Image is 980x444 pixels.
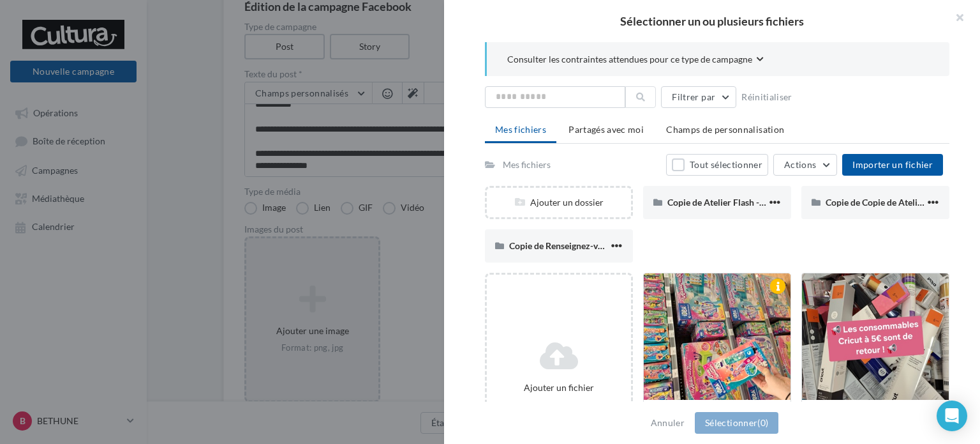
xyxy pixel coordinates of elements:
span: Actions [784,159,816,170]
span: Partagés avec moi [568,124,644,135]
h2: Sélectionner un ou plusieurs fichiers [464,15,960,27]
span: Champs de personnalisation [666,124,784,135]
div: Mes fichiers [503,158,551,171]
button: Actions [773,154,837,176]
button: Réinitialiser [736,89,798,105]
div: Ajouter un fichier [492,381,626,394]
button: Annuler [646,415,690,431]
span: (0) [757,417,768,428]
button: Tout sélectionner [666,154,768,176]
span: Copie de Atelier Flash - 30 min [667,197,789,208]
span: Importer un fichier [852,159,933,170]
span: Consulter les contraintes attendues pour ce type de campagne [507,53,752,66]
button: Sélectionner(0) [695,412,778,434]
span: Mes fichiers [495,124,546,135]
div: Ajouter un dossier [487,196,631,209]
button: Filtrer par [661,86,736,108]
div: Open Intercom Messenger [937,401,967,431]
button: Consulter les contraintes attendues pour ce type de campagne [507,52,764,68]
button: Importer un fichier [842,154,943,176]
span: Copie de Renseignez-vous auprès de nos conseillers. [509,240,715,251]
